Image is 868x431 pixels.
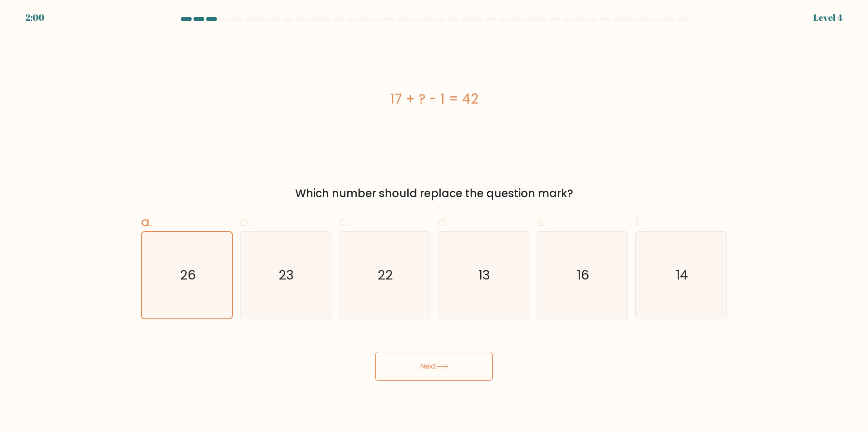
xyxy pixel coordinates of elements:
span: f. [635,213,642,231]
button: Next [375,352,493,381]
span: e. [537,213,547,231]
div: Level 4 [813,11,843,24]
text: 13 [478,266,490,284]
span: c. [339,213,349,231]
div: 2:00 [25,11,44,24]
text: 16 [577,266,589,284]
span: a. [141,213,152,231]
span: d. [438,213,448,231]
text: 14 [676,266,688,284]
div: 17 + ? - 1 = 42 [141,89,727,109]
text: 26 [180,266,196,284]
text: 22 [378,266,393,284]
span: b. [240,213,251,231]
div: Which number should replace the question mark? [146,185,722,202]
text: 23 [279,266,294,284]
